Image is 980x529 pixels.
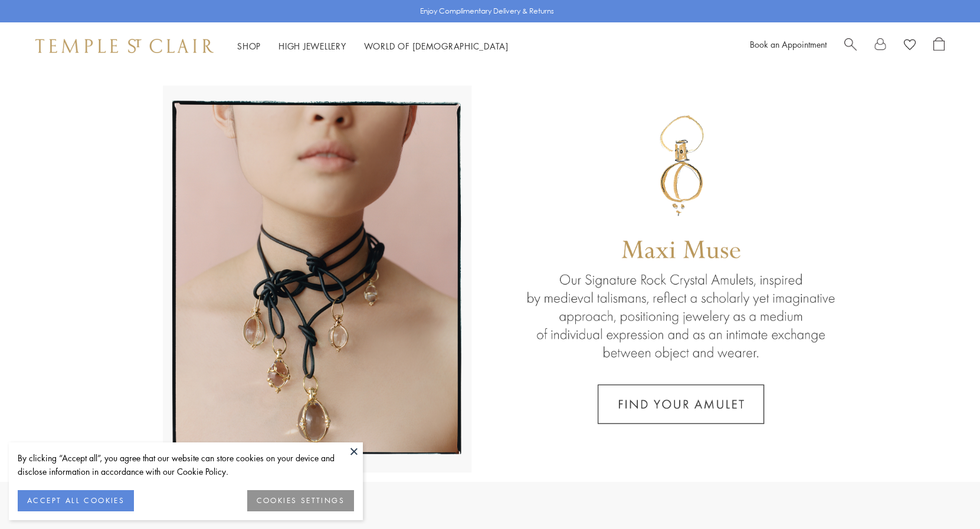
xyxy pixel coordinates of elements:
a: ShopShop [237,40,261,52]
img: Temple St. Clair [35,39,214,53]
a: Book an Appointment [750,38,827,50]
a: Open Shopping Bag [933,37,945,55]
iframe: Gorgias live chat messenger [921,474,968,517]
p: Enjoy Complimentary Delivery & Returns [420,5,554,17]
div: By clicking “Accept all”, you agree that our website can store cookies on your device and disclos... [18,451,354,478]
a: World of [DEMOGRAPHIC_DATA]World of [DEMOGRAPHIC_DATA] [364,40,509,52]
a: Search [844,37,857,55]
a: High JewelleryHigh Jewellery [278,40,346,52]
button: ACCEPT ALL COOKIES [18,490,134,511]
a: View Wishlist [904,37,916,55]
button: COOKIES SETTINGS [247,490,354,511]
nav: Main navigation [237,39,509,54]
